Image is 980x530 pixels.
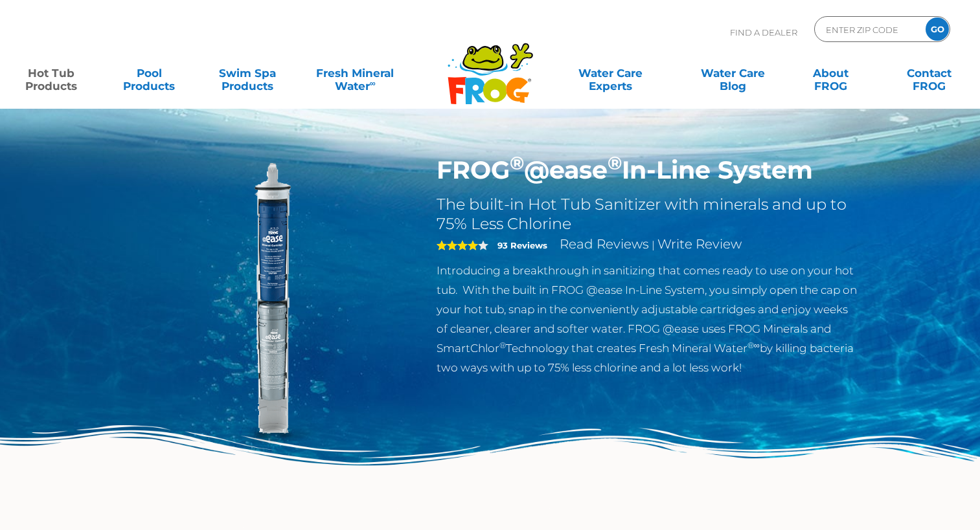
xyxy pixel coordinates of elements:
[608,151,622,174] sup: ®
[121,155,418,452] img: inline-system.png
[652,239,655,251] span: |
[308,60,403,86] a: Fresh MineralWater∞
[13,60,89,86] a: Hot TubProducts
[111,60,188,86] a: PoolProducts
[747,340,760,350] sup: ®∞
[437,240,478,250] span: 4
[657,236,742,252] a: Write Review
[560,236,649,252] a: Read Reviews
[370,78,376,88] sup: ∞
[437,155,860,185] h1: FROG @ease In-Line System
[437,195,860,234] h2: The built-in Hot Tub Sanitizer with minerals and up to 75% Less Chlorine
[497,240,547,250] strong: 93 Reviews
[499,340,506,350] sup: ®
[437,261,860,377] p: Introducing a breakthrough in sanitizing that comes ready to use on your hot tub. With the built ...
[793,60,869,86] a: AboutFROG
[549,60,672,86] a: Water CareExperts
[510,151,524,174] sup: ®
[891,60,967,86] a: ContactFROG
[440,26,540,105] img: Frog Products Logo
[926,17,949,41] input: GO
[694,60,771,86] a: Water CareBlog
[209,60,286,86] a: Swim SpaProducts
[730,16,797,49] p: Find A Dealer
